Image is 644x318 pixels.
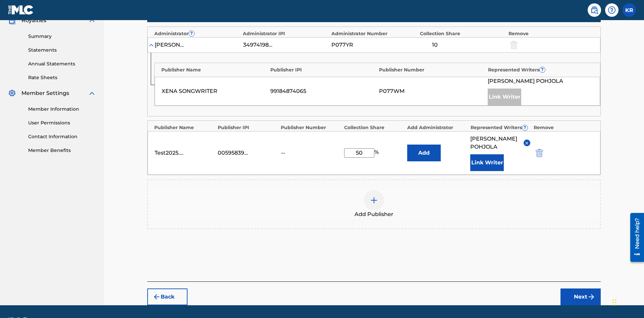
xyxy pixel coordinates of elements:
[331,30,417,37] div: Administrator Number
[28,33,96,40] a: Summary
[88,89,96,97] img: expand
[8,5,34,15] img: MLC Logo
[270,87,376,95] div: 99184874065
[407,145,441,161] button: Add
[524,141,529,146] img: remove-from-list-button
[28,60,96,67] a: Annual Statements
[218,124,278,131] div: Publisher IPI
[28,133,96,140] a: Contact Information
[28,106,96,113] a: Member Information
[28,147,96,154] a: Member Benefits
[21,16,46,24] span: Royalties
[243,30,328,37] div: Administrator IPI
[344,124,404,131] div: Collection Share
[560,288,601,305] button: Next
[154,124,214,131] div: Publisher Name
[355,210,393,218] span: Add Publisher
[28,47,96,54] a: Statements
[161,66,267,73] div: Publisher Name
[587,293,595,301] img: f7272a7cc735f4ea7f67.svg
[536,149,543,157] img: 12a2ab48e56ec057fbd8.svg
[488,66,594,73] div: Represented Writers
[379,87,484,95] div: P077WM
[608,6,616,14] img: help
[28,119,96,126] a: User Permissions
[153,293,161,301] img: 7ee5dd4eb1f8a8e3ef2f.svg
[189,31,194,36] span: ?
[590,6,598,14] img: search
[8,16,16,24] img: Royalties
[281,124,341,131] div: Publisher Number
[28,74,96,81] a: Rate Sheets
[162,87,267,95] div: XENA SONGWRITER
[508,30,594,37] div: Remove
[88,16,96,24] img: expand
[612,293,616,313] div: Drag
[148,42,155,48] img: expand-cell-toggle
[374,148,380,158] span: %
[270,66,376,73] div: Publisher IPI
[534,124,594,131] div: Remove
[370,196,378,204] img: add
[379,66,485,73] div: Publisher Number
[470,154,504,171] button: Link Writer
[147,288,187,305] button: Back
[540,67,545,72] span: ?
[8,89,16,97] img: Member Settings
[420,30,505,37] div: Collection Share
[470,135,518,151] span: [PERSON_NAME] POHJOLA
[625,210,644,265] iframe: Resource Center
[623,3,636,17] div: User Menu
[522,125,528,130] span: ?
[605,3,619,17] div: Help
[21,89,69,97] span: Member Settings
[407,124,467,131] div: Add Administrator
[488,77,563,85] span: [PERSON_NAME] POHJOLA
[154,30,239,37] div: Administrator
[471,124,531,131] div: Represented Writers
[588,3,601,17] a: Public Search
[610,286,644,318] iframe: Chat Widget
